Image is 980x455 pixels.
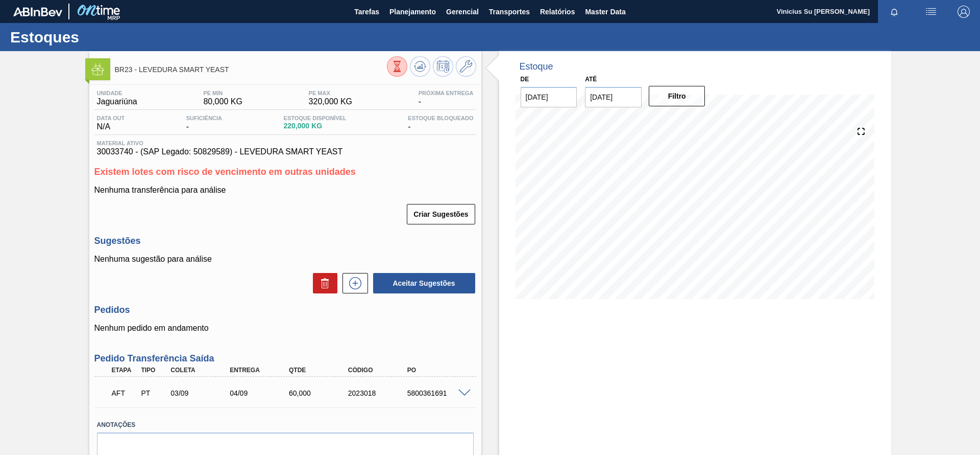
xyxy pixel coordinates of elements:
[286,367,353,374] div: Qtde
[408,203,476,225] div: Criar Sugestões
[94,305,476,315] h3: Pedidos
[168,389,234,397] div: 03/09/2025
[521,76,529,83] label: De
[419,90,474,96] span: Próxima Entrega
[168,367,234,374] div: Coleta
[94,353,476,364] h3: Pedido Transferência Saída
[368,272,476,294] div: Aceitar Sugestões
[203,90,242,96] span: PE MIN
[585,6,625,18] span: Master Data
[184,115,225,131] div: -
[585,87,642,107] input: dd/mm/yyyy
[389,6,436,18] span: Planejamento
[91,63,104,76] img: Ícone
[408,115,473,121] span: Estoque Bloqueado
[308,273,337,293] div: Excluir Sugestões
[112,389,137,397] p: AFT
[97,90,137,96] span: Unidade
[520,61,553,72] div: Estoque
[94,167,356,177] span: Existem lotes com risco de vencimento em outras unidades
[227,389,293,397] div: 04/09/2025
[585,76,597,83] label: Até
[109,382,140,404] div: Aguardando Fornecimento
[94,324,476,333] p: Nenhum pedido em andamento
[186,115,222,121] span: Suficiência
[407,204,475,224] button: Criar Sugestões
[10,31,191,43] h1: Estoques
[540,6,575,18] span: Relatórios
[284,115,347,121] span: Estoque Disponível
[346,389,412,397] div: 2023018
[446,6,479,18] span: Gerencial
[309,97,352,106] span: 320,000 KG
[97,418,474,433] label: Anotações
[521,87,577,107] input: dd/mm/yyyy
[94,255,476,264] p: Nenhuma sugestão para análise
[405,389,471,397] div: 5800361691
[97,115,125,121] span: Data out
[925,6,937,18] img: userActions
[203,97,242,106] span: 80,000 KG
[405,115,476,131] div: -
[227,367,293,374] div: Entrega
[94,186,476,195] p: Nenhuma transferência para análise
[433,56,453,77] button: Programar Estoque
[649,86,705,106] button: Filtro
[416,90,476,106] div: -
[138,367,169,374] div: Tipo
[94,236,476,246] h3: Sugestões
[97,140,474,146] span: Material ativo
[286,389,353,397] div: 60,000
[309,90,352,96] span: PE MAX
[878,5,911,19] button: Notificações
[94,115,128,131] div: N/A
[138,389,169,397] div: Pedido de Transferência
[97,147,474,156] span: 30033740 - (SAP Legado: 50829589) - LEVEDURA SMART YEAST
[115,66,387,74] span: BR23 - LEVEDURA SMART YEAST
[410,56,430,77] button: Atualizar Gráfico
[958,6,970,18] img: Logout
[387,56,407,77] button: Visão Geral dos Estoques
[109,367,140,374] div: Etapa
[456,56,476,77] button: Ir ao Master Data / Geral
[489,6,530,18] span: Transportes
[354,6,379,18] span: Tarefas
[337,273,368,293] div: Nova sugestão
[97,97,137,106] span: Jaguariúna
[13,7,62,16] img: TNhmsLtSVTkK8tSr43FrP2fwEKptu5GPRR3wAAAABJRU5ErkJggg==
[373,273,475,293] button: Aceitar Sugestões
[405,367,471,374] div: PO
[346,367,412,374] div: Código
[284,122,347,130] span: 220,000 KG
